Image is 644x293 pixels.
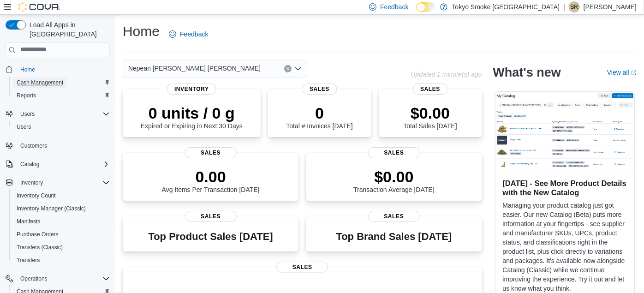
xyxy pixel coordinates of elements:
[9,76,113,89] button: Cash Management
[13,90,110,101] span: Reports
[353,167,435,186] p: $0.00
[20,110,35,118] span: Users
[336,231,452,242] h3: Top Brand Sales [DATE]
[17,257,40,264] span: Transfers
[13,242,66,253] a: Transfers (Classic)
[286,104,352,122] p: 0
[503,179,627,197] h3: [DATE] - See More Product Details with the New Catalog
[185,147,237,158] span: Sales
[17,92,36,99] span: Reports
[17,108,110,120] span: Users
[17,231,59,238] span: Purchase Orders
[13,216,110,227] span: Manifests
[20,66,35,73] span: Home
[503,201,627,293] p: Managing your product catalog just got easier. Our new Catalog (Beta) puts more information at yo...
[13,77,110,88] span: Cash Management
[20,142,47,149] span: Customers
[13,190,60,201] a: Inventory Count
[416,2,435,12] input: Dark Mode
[9,254,113,267] button: Transfers
[17,192,56,199] span: Inventory Count
[571,1,578,12] span: SR
[20,161,39,168] span: Catalog
[403,104,457,130] div: Total Sales [DATE]
[13,190,110,201] span: Inventory Count
[13,255,43,266] a: Transfers
[353,167,435,193] div: Transaction Average [DATE]
[20,179,43,186] span: Inventory
[452,1,560,12] p: Tokyo Smoke [GEOGRAPHIC_DATA]
[17,244,63,251] span: Transfers (Classic)
[13,121,110,132] span: Users
[9,215,113,228] button: Manifests
[493,65,561,80] h2: What's new
[9,120,113,133] button: Users
[13,229,62,240] a: Purchase Orders
[13,203,110,214] span: Inventory Manager (Classic)
[413,84,447,95] span: Sales
[411,71,482,78] p: Updated 1 minute(s) ago
[286,104,352,130] div: Total # Invoices [DATE]
[141,104,243,122] p: 0 units / 0 g
[17,205,86,212] span: Inventory Manager (Classic)
[13,203,89,214] a: Inventory Manager (Classic)
[17,273,51,284] button: Operations
[403,104,457,122] p: $0.00
[607,69,637,76] a: View allExternal link
[302,84,337,95] span: Sales
[13,77,67,88] a: Cash Management
[276,262,328,273] span: Sales
[584,1,637,12] p: [PERSON_NAME]
[13,121,35,132] a: Users
[148,231,273,242] h3: Top Product Sales [DATE]
[17,140,110,151] span: Customers
[2,272,113,285] button: Operations
[13,90,40,101] a: Reports
[165,25,212,43] a: Feedback
[380,2,408,12] span: Feedback
[17,273,110,284] span: Operations
[631,70,637,76] svg: External link
[17,140,51,151] a: Customers
[180,30,208,39] span: Feedback
[2,108,113,120] button: Users
[17,79,63,86] span: Cash Management
[9,202,113,215] button: Inventory Manager (Classic)
[13,216,44,227] a: Manifests
[2,63,113,76] button: Home
[17,177,47,188] button: Inventory
[2,158,113,171] button: Catalog
[563,1,565,12] p: |
[17,159,43,170] button: Catalog
[20,275,48,282] span: Operations
[185,211,237,222] span: Sales
[18,2,60,12] img: Cova
[128,63,261,74] span: Nepean [PERSON_NAME] [PERSON_NAME]
[569,1,580,12] div: Shovan Ranjitkar
[13,255,110,266] span: Transfers
[17,159,110,170] span: Catalog
[162,167,260,186] p: 0.00
[9,241,113,254] button: Transfers (Classic)
[141,104,243,130] div: Expired or Expiring in Next 30 Days
[13,242,110,253] span: Transfers (Classic)
[2,139,113,152] button: Customers
[17,64,110,75] span: Home
[17,177,110,188] span: Inventory
[17,108,38,120] button: Users
[284,65,292,72] button: Clear input
[9,89,113,102] button: Reports
[9,228,113,241] button: Purchase Orders
[2,176,113,189] button: Inventory
[17,218,40,225] span: Manifests
[368,147,420,158] span: Sales
[294,65,302,72] button: Open list of options
[17,123,31,131] span: Users
[167,84,216,95] span: Inventory
[17,64,39,75] a: Home
[162,167,260,193] div: Avg Items Per Transaction [DATE]
[26,20,110,39] span: Load All Apps in [GEOGRAPHIC_DATA]
[9,189,113,202] button: Inventory Count
[123,22,160,41] h1: Home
